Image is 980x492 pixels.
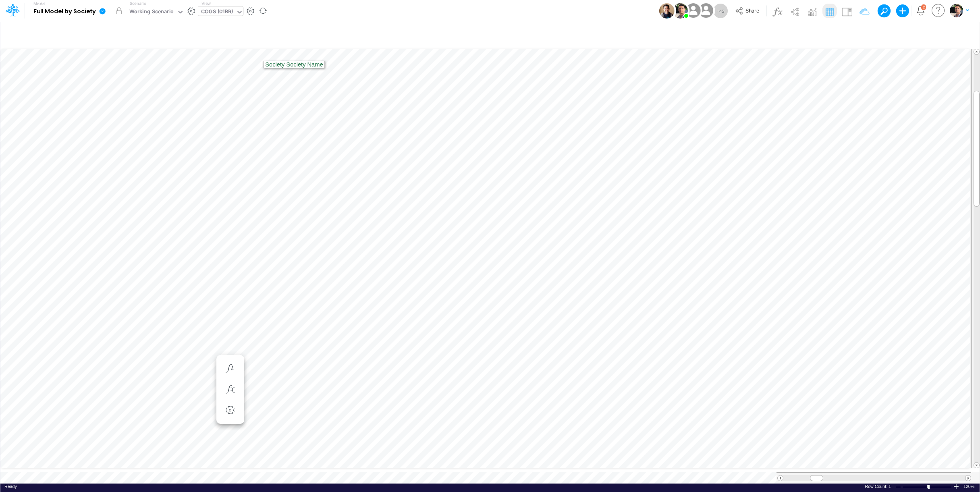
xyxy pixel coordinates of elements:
img: User Image Icon [673,3,688,19]
span: 120% [963,484,976,490]
label: Model [33,2,46,6]
div: Zoom [903,484,953,490]
div: In Ready mode [4,484,17,490]
div: 2 unread items [923,5,925,9]
img: User Image Icon [659,3,675,19]
input: Type a title here [7,25,804,42]
div: Count of selected rows [865,484,891,490]
a: Notifications [916,6,925,15]
span: Ready [4,484,17,489]
div: Working Scenario [129,8,174,17]
span: + 45 [716,8,725,14]
div: Zoom [928,485,930,489]
button: Share [731,5,765,17]
b: Full Model by Society [33,8,96,15]
div: Zoom In [953,484,959,490]
div: COGS (01BR) [201,8,233,17]
img: User Image Icon [684,2,702,20]
div: Zoom Out [895,484,901,490]
img: User Image Icon [697,2,715,20]
label: Scenario [130,0,146,6]
span: Share [745,7,759,13]
span: Row Count: 1 [865,484,891,489]
label: View [201,0,211,6]
div: Zoom level [963,484,976,490]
